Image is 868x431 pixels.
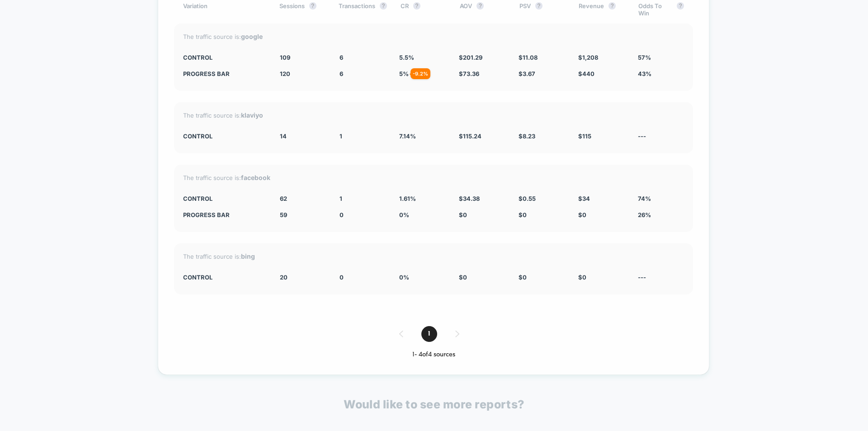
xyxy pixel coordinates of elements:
span: $ 11.08 [519,54,538,61]
div: CR [401,2,446,17]
span: 7.14 % [399,133,416,140]
span: 0 % [399,211,409,218]
span: $ 0 [519,274,527,281]
span: 0 % [399,274,409,281]
button: ? [609,2,616,9]
button: ? [535,2,542,9]
div: Progress Bar [183,211,266,218]
div: 1 - 4 of 4 sources [174,351,693,359]
span: 59 [280,211,287,218]
div: Progress Bar [183,70,266,77]
strong: google [241,33,263,40]
span: 1.61 % [399,195,416,202]
div: The traffic source is: [183,111,684,119]
div: The traffic source is: [183,174,684,181]
span: $ 0.55 [519,195,536,202]
span: 0 [340,274,344,281]
span: $ 0 [459,211,467,218]
button: ? [677,2,684,9]
span: $ 34 [578,195,590,202]
button: ? [476,2,484,9]
div: CONTROL [183,274,266,281]
span: 5.5 % [399,54,414,61]
div: - 9.2 % [410,68,430,79]
button: ? [380,2,387,9]
span: 20 [280,274,288,281]
div: 43% [638,70,684,77]
span: $ 115 [578,133,591,140]
span: 0 [340,211,344,218]
div: 26% [638,211,684,218]
strong: facebook [241,174,270,181]
div: CONTROL [183,133,266,140]
span: $ 0 [578,274,586,281]
span: $ 0 [519,211,527,218]
p: Would like to see more reports? [344,398,524,411]
span: 6 [340,54,343,61]
div: CONTROL [183,195,266,202]
span: $ 73.36 [459,70,479,77]
span: 120 [280,70,290,77]
span: $ 1,208 [578,54,598,61]
div: PSV [519,2,565,17]
span: $ 440 [578,70,594,77]
div: Revenue [579,2,624,17]
div: 74% [638,195,684,202]
span: $ 0 [459,274,467,281]
div: Sessions [279,2,325,17]
span: 14 [280,133,287,140]
div: 57% [638,54,684,61]
div: Variation [183,2,266,17]
span: $ 34.38 [459,195,480,202]
strong: bing [241,252,255,260]
div: --- [638,274,684,281]
div: Transactions [339,2,387,17]
span: $ 8.23 [519,133,535,140]
span: 5 % [399,70,409,77]
span: $ 201.29 [459,54,482,61]
span: 1 [340,195,342,202]
span: 109 [280,54,290,61]
span: 1 [340,133,342,140]
span: $ 3.67 [519,70,535,77]
button: ? [309,2,316,9]
div: Odds To Win [638,2,684,17]
div: --- [638,133,684,140]
span: 62 [280,195,287,202]
div: CONTROL [183,54,266,61]
div: The traffic source is: [183,33,684,40]
span: 6 [340,70,343,77]
div: The traffic source is: [183,252,684,260]
div: AOV [460,2,505,17]
button: ? [413,2,420,9]
span: $ 115.24 [459,133,481,140]
span: 1 [421,326,437,342]
strong: klaviyo [241,111,263,119]
span: $ 0 [578,211,586,218]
